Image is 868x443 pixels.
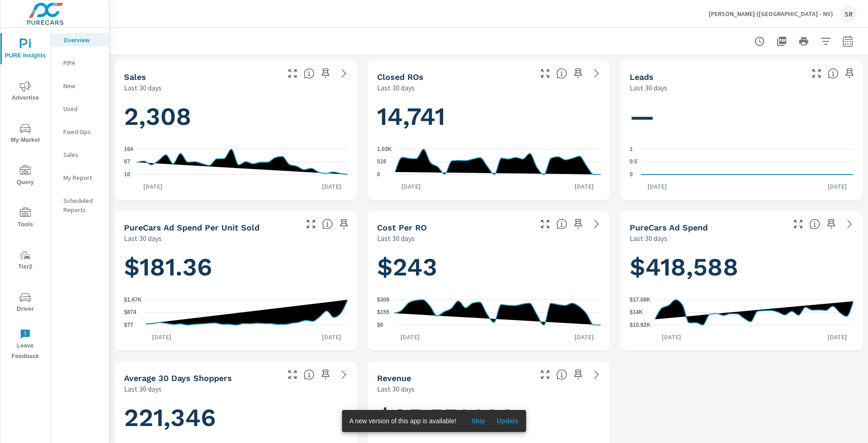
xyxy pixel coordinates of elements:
[394,332,426,342] p: [DATE]
[809,66,824,81] button: Make Fullscreen
[63,127,101,136] p: Fixed Ops
[316,182,348,191] p: [DATE]
[817,32,835,50] button: Apply Filters
[377,146,392,152] text: 1.03K
[556,219,567,230] span: Average cost incurred by the dealership from each Repair Order closed over the selected date rang...
[568,332,600,342] p: [DATE]
[322,219,333,230] span: Average cost of advertising per each vehicle sold at the dealer over the selected date range. The...
[318,66,333,81] span: Save this to your personalized report
[124,146,133,152] text: 164
[51,79,109,93] div: New
[377,402,601,433] h1: $95,551,144
[641,182,673,191] p: [DATE]
[630,146,633,152] text: 1
[630,159,637,165] text: 0.5
[839,32,857,50] button: Select Date Range
[124,233,162,244] p: Last 30 days
[337,367,351,382] a: See more details in report
[51,171,109,185] div: My Report
[630,252,853,283] h1: $418,588
[556,68,567,79] span: Number of Repair Orders Closed by the selected dealership group over the selected time range. [So...
[493,414,522,428] button: Update
[377,233,415,244] p: Last 30 days
[377,373,411,383] h5: Revenue
[377,223,427,232] h5: Cost per RO
[809,219,820,230] span: Total cost of media for all PureCars channels for the selected dealership group over the selected...
[791,217,806,231] button: Make Fullscreen
[51,33,109,47] div: Overview
[377,171,380,178] text: 0
[496,417,519,425] span: Update
[655,332,688,342] p: [DATE]
[630,233,667,244] p: Last 30 days
[3,207,47,230] span: Tools
[63,58,101,67] p: PIPA
[377,159,386,165] text: 516
[377,101,601,132] h1: 14,741
[795,32,813,50] button: Print Report
[395,182,427,191] p: [DATE]
[377,72,423,82] h5: Closed ROs
[63,35,101,45] p: Overview
[124,82,162,93] p: Last 30 days
[630,82,667,93] p: Last 30 days
[377,383,415,394] p: Last 30 days
[349,417,457,425] span: A new version of this app is available!
[51,56,109,70] div: PIPA
[630,309,643,316] text: $14K
[630,171,633,178] text: 0
[337,66,351,81] a: See more details in report
[124,159,130,165] text: 87
[124,309,136,316] text: $874
[377,252,601,283] h1: $243
[538,217,552,231] button: Make Fullscreen
[124,72,146,82] h5: Sales
[3,39,47,61] span: PURE Insights
[571,217,586,231] span: Save this to your personalized report
[377,82,415,93] p: Last 30 days
[124,101,348,132] h1: 2,308
[304,68,315,79] span: Number of vehicles sold by the dealership over the selected date range. [Source: This data is sou...
[285,66,300,81] button: Make Fullscreen
[63,104,101,113] p: Used
[51,194,109,217] div: Scheduled Reports
[146,332,178,342] p: [DATE]
[568,182,600,191] p: [DATE]
[63,196,101,214] p: Scheduled Reports
[538,367,552,382] button: Make Fullscreen
[630,101,853,132] h1: —
[3,165,47,188] span: Query
[51,125,109,139] div: Fixed Ops
[304,369,315,380] span: A rolling 30 day total of daily Shoppers on the dealership website, averaged over the selected da...
[124,252,348,283] h1: $181.36
[337,217,351,231] span: Save this to your personalized report
[124,373,232,383] h5: Average 30 Days Shoppers
[3,123,47,146] span: My Market
[630,297,651,303] text: $17.08K
[3,329,47,362] span: Leave Feedback
[124,383,162,394] p: Last 30 days
[840,6,857,22] div: SR
[137,182,169,191] p: [DATE]
[821,332,853,342] p: [DATE]
[589,367,604,382] a: See more details in report
[124,223,259,232] h5: PureCars Ad Spend Per Unit Sold
[3,292,47,314] span: Driver
[316,332,348,342] p: [DATE]
[630,72,654,82] h5: Leads
[842,66,857,81] span: Save this to your personalized report
[377,322,383,328] text: $0
[571,66,586,81] span: Save this to your personalized report
[63,173,101,182] p: My Report
[463,414,493,428] button: Skip
[821,182,853,191] p: [DATE]
[51,102,109,116] div: Used
[285,367,300,382] button: Make Fullscreen
[467,417,489,425] span: Skip
[772,32,791,50] button: "Export Report to PDF"
[709,10,833,18] p: [PERSON_NAME] ([GEOGRAPHIC_DATA] - NV)
[842,217,857,231] a: See more details in report
[51,148,109,162] div: Sales
[3,250,47,272] span: Tier2
[377,297,389,303] text: $309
